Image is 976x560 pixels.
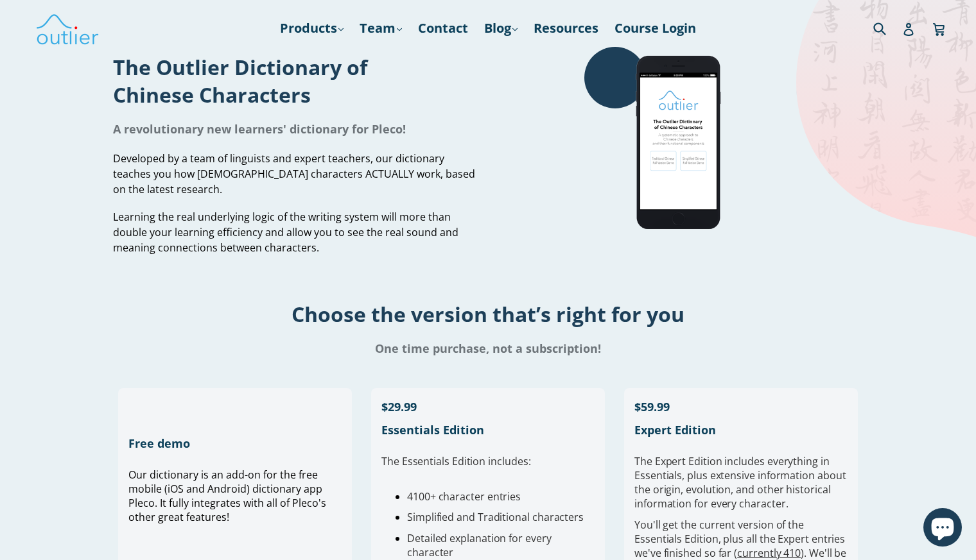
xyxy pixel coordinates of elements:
a: Products [274,17,350,40]
span: Developed by a team of linguists and expert teachers, our dictionary teaches you how [DEMOGRAPHIC... [113,151,475,196]
inbox-online-store-chat: Shopify online store chat [919,508,966,550]
h1: Expert Edition [634,422,848,437]
span: $29.99 [381,399,417,414]
span: The Essentials Edition includes: [381,454,530,468]
a: Course Login [608,17,702,40]
h1: Free demo [128,436,342,451]
span: verything in Essentials, plus extensive information about the origin, evolution, and other histor... [634,454,846,511]
span: The Expert Edition includes e [634,454,773,468]
h1: A revolutionary new learners' dictionary for Pleco! [113,121,478,137]
span: Simplified and Traditional characters [407,511,584,525]
a: Contact [412,17,475,40]
a: Blog [478,17,524,40]
h1: Essentials Edition [381,422,595,437]
span: $59.99 [634,399,670,414]
h1: The Outlier Dictionary of Chinese Characters [113,53,478,108]
span: Our dictionary is an add-on for the free mobile (iOS and Android) dictionary app Pleco. It fully ... [128,468,326,524]
span: 4100+ character entries [407,489,521,504]
a: Team [353,17,408,40]
span: Detailed explanation for every character [407,532,552,560]
a: Resources [527,17,605,40]
input: Search [870,15,905,41]
a: currently 410 [737,546,801,560]
span: Learning the real underlying logic of the writing system will more than double your learning effi... [113,210,458,255]
img: Outlier Linguistics [35,10,100,47]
